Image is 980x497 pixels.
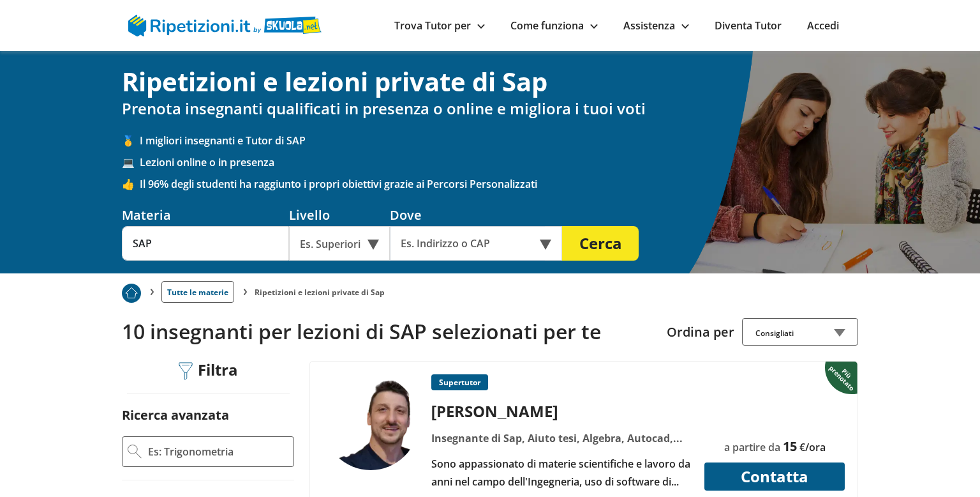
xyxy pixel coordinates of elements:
div: Consigliati [742,318,858,346]
a: Accedi [807,19,839,33]
span: 👍 [122,177,140,191]
span: Il 96% degli studenti ha raggiunto i propri obiettivi grazie ai Percorsi Personalizzati [140,177,858,191]
span: 🥇 [122,134,140,148]
a: Tutte le materie [161,281,234,303]
a: logo Skuola.net | Ripetizioni.it [128,17,322,31]
img: Piu prenotato [825,360,860,395]
li: Ripetizioni e lezioni private di Sap [255,287,385,298]
img: Ricerca Avanzata [128,445,142,459]
span: a partire da [724,440,780,454]
div: Livello [289,206,390,224]
p: Supertutor [431,374,488,390]
button: Cerca [562,226,639,261]
span: €/ora [799,440,826,454]
img: tutor a Trento - Filippo [323,374,419,470]
nav: breadcrumb d-none d-tablet-block [122,273,858,303]
div: Filtra [174,361,242,381]
label: Ordina per [667,323,734,340]
button: Contatta [704,463,845,491]
h2: Prenota insegnanti qualificati in presenza o online e migliora i tuoi voti [122,100,858,118]
div: Sono appassionato di materie scientifiche e lavoro da anni nel campo dell'Ingegneria, uso di soft... [427,455,697,491]
a: Assistenza [623,19,689,33]
div: Insegnante di Sap, Aiuto tesi, Algebra, Autocad, Cad, Costruzioni, Disegno tecnico, Fisica, Ingeg... [427,429,697,447]
h2: 10 insegnanti per lezioni di SAP selezionati per te [122,319,657,344]
span: Lezioni online o in presenza [140,155,858,169]
img: logo Skuola.net | Ripetizioni.it [128,15,322,36]
span: 💻 [122,155,140,169]
span: I migliori insegnanti e Tutor di SAP [140,134,858,148]
a: Trova Tutor per [394,19,485,33]
label: Ricerca avanzata [122,406,229,424]
input: Es. Indirizzo o CAP [390,226,545,261]
a: Come funziona [510,19,598,33]
h1: Ripetizioni e lezioni private di Sap [122,66,858,97]
span: 15 [783,438,797,455]
input: Es. Matematica [122,226,289,261]
div: Materia [122,206,289,224]
div: [PERSON_NAME] [427,401,697,422]
div: Es. Superiori [289,226,390,261]
div: Dove [390,206,562,224]
img: Piu prenotato [122,284,141,303]
a: Diventa Tutor [715,19,782,33]
input: Es: Trigonometria [147,442,288,461]
img: Filtra filtri mobile [179,362,193,380]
